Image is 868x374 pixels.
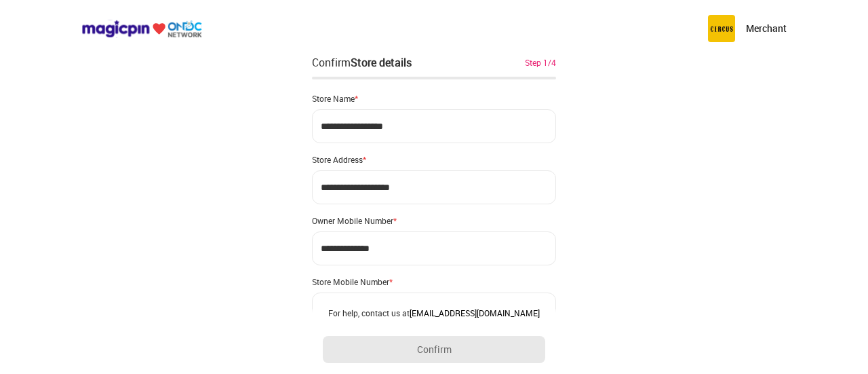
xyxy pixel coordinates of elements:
div: Store Address [312,154,556,165]
div: Store Name [312,93,556,104]
a: [EMAIL_ADDRESS][DOMAIN_NAME] [410,307,540,318]
div: Owner Mobile Number [312,215,556,226]
div: Store details [351,55,412,70]
p: Merchant [746,22,787,35]
img: ondc-logo-new-small.8a59708e.svg [81,20,202,38]
div: Step 1/4 [525,56,556,69]
div: For help, contact us at [323,307,545,318]
div: Store Mobile Number [312,276,556,287]
img: circus.b677b59b.png [708,15,735,42]
button: Confirm [323,336,545,363]
div: Confirm [312,54,412,71]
